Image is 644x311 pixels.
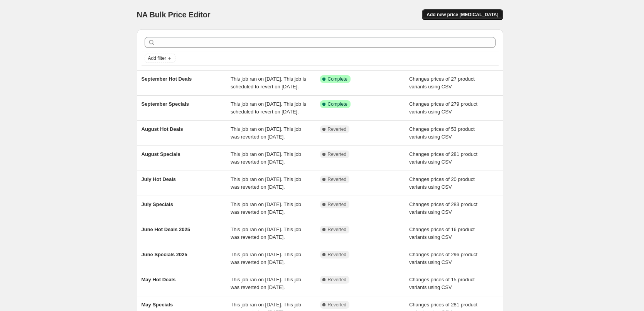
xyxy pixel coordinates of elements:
[231,277,301,290] span: This job ran on [DATE]. This job was reverted on [DATE].
[409,76,475,90] span: Changes prices of 27 product variants using CSV
[409,226,475,240] span: Changes prices of 16 product variants using CSV
[409,101,477,115] span: Changes prices of 279 product variants using CSV
[231,76,306,90] span: This job ran on [DATE]. This job is scheduled to revert on [DATE].
[409,277,475,290] span: Changes prices of 15 product variants using CSV
[231,151,301,165] span: This job ran on [DATE]. This job was reverted on [DATE].
[409,151,477,165] span: Changes prices of 281 product variants using CSV
[409,126,475,140] span: Changes prices of 53 product variants using CSV
[142,252,187,257] span: June Specials 2025
[328,201,347,208] span: Reverted
[328,101,347,107] span: Complete
[409,176,475,190] span: Changes prices of 20 product variants using CSV
[328,176,347,183] span: Reverted
[142,277,176,282] span: May Hot Deals
[142,76,192,82] span: September Hot Deals
[231,126,301,140] span: This job ran on [DATE]. This job was reverted on [DATE].
[409,201,477,215] span: Changes prices of 283 product variants using CSV
[142,226,190,232] span: June Hot Deals 2025
[142,126,183,132] span: August Hot Deals
[328,302,347,308] span: Reverted
[142,176,176,182] span: July Hot Deals
[328,151,347,157] span: Reverted
[231,226,301,240] span: This job ran on [DATE]. This job was reverted on [DATE].
[409,252,477,265] span: Changes prices of 296 product variants using CSV
[231,101,306,115] span: This job ran on [DATE]. This job is scheduled to revert on [DATE].
[137,10,211,19] span: NA Bulk Price Editor
[328,126,347,132] span: Reverted
[231,201,301,215] span: This job ran on [DATE]. This job was reverted on [DATE].
[142,101,189,107] span: September Specials
[148,55,166,61] span: Add filter
[231,176,301,190] span: This job ran on [DATE]. This job was reverted on [DATE].
[427,12,498,18] span: Add new price [MEDICAL_DATA]
[231,252,301,265] span: This job ran on [DATE]. This job was reverted on [DATE].
[142,151,180,157] span: August Specials
[145,54,175,63] button: Add filter
[142,302,173,308] span: May Specials
[142,201,173,207] span: July Specials
[328,76,347,82] span: Complete
[328,277,347,283] span: Reverted
[422,9,503,20] button: Add new price [MEDICAL_DATA]
[328,252,347,258] span: Reverted
[328,226,347,233] span: Reverted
